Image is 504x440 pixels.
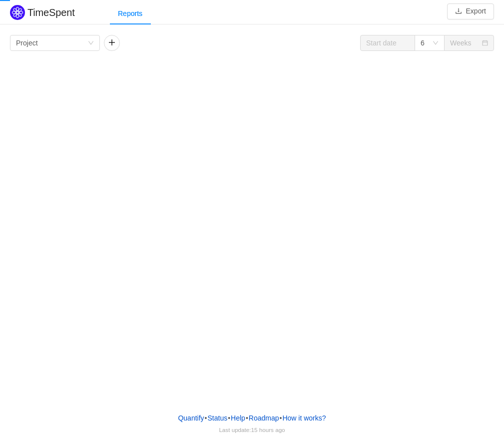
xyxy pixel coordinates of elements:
[447,3,494,19] button: icon: downloadExport
[246,414,248,422] span: •
[177,411,204,426] a: Quantify
[280,414,282,422] span: •
[482,40,488,47] i: icon: calendar
[207,411,228,426] a: Status
[88,40,94,47] i: icon: down
[282,411,326,426] button: How it works?
[421,35,425,50] div: 6
[104,35,120,51] button: icon: plus
[205,414,207,422] span: •
[219,427,285,433] span: Last update:
[228,414,230,422] span: •
[450,35,472,50] div: Weeks
[251,427,285,433] span: 15 hours ago
[27,7,75,18] h2: TimeSpent
[16,35,38,50] div: Project
[248,411,280,426] a: Roadmap
[360,35,415,51] input: Start date
[230,411,246,426] a: Help
[10,5,25,20] img: Quantify logo
[433,40,439,47] i: icon: down
[110,2,150,25] div: Reports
